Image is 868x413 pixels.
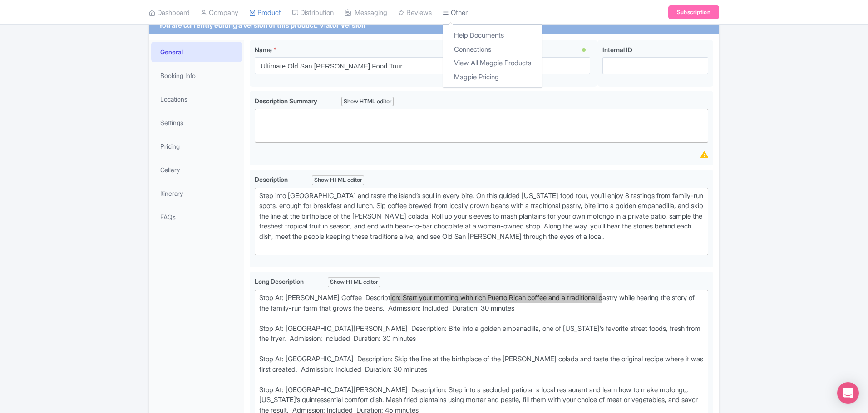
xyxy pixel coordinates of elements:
[443,42,542,56] a: Connections
[443,56,542,70] a: View All Magpie Products
[151,65,242,86] a: Booking Info
[151,89,242,109] a: Locations
[158,20,365,31] div: You are currently editing a version of this product: Viator Version
[259,191,704,252] div: Step into [GEOGRAPHIC_DATA] and taste the island’s soul in every bite. On this guided [US_STATE] ...
[328,277,380,287] div: Show HTML editor
[443,29,542,43] a: Help Documents
[255,175,289,183] span: Description
[151,42,242,62] a: General
[255,97,319,105] span: Description Summary
[151,207,242,227] a: FAQs
[255,277,305,285] span: Long Description
[312,175,364,185] div: Show HTML editor
[151,160,242,180] a: Gallery
[151,183,242,204] a: Itinerary
[668,5,719,19] a: Subscription
[341,97,394,107] div: Show HTML editor
[837,382,859,404] div: Open Intercom Messenger
[151,112,242,133] a: Settings
[443,70,542,84] a: Magpie Pricing
[255,46,272,53] span: Name
[151,136,242,156] a: Pricing
[602,46,632,53] span: Internal ID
